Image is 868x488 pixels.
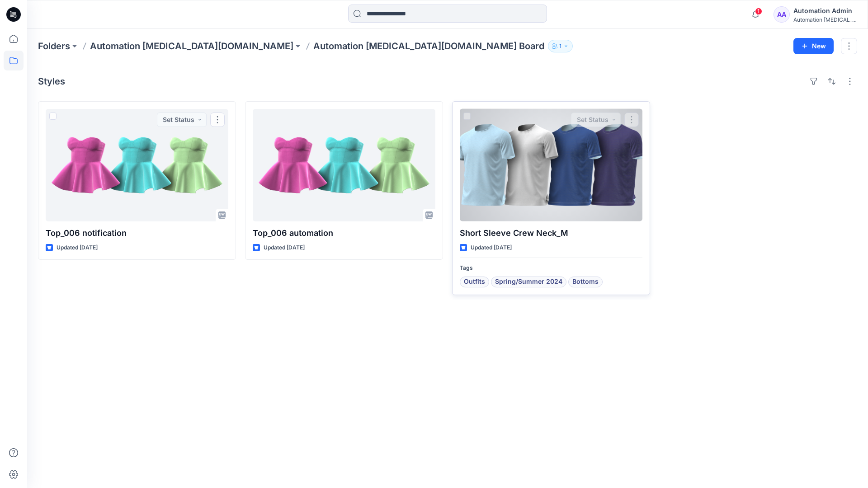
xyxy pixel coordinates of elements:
p: Top_006 automation [253,227,435,239]
p: 1 [559,41,561,51]
p: Updated [DATE] [57,243,98,253]
span: Outfits [464,277,485,287]
a: Automation [MEDICAL_DATA][DOMAIN_NAME] [90,40,293,52]
p: Updated [DATE] [471,243,512,253]
div: AA [774,6,790,23]
div: Automation Admin [793,5,857,16]
p: Tags [460,263,642,273]
p: Automation [MEDICAL_DATA][DOMAIN_NAME] Board [313,40,544,52]
a: Folders [38,40,70,52]
span: Bottoms [572,277,599,287]
h4: Styles [38,76,65,87]
p: Short Sleeve Crew Neck_M [460,227,642,239]
a: Top_006 automation [253,109,435,221]
p: Top_006 notification [46,227,228,239]
button: New [793,38,834,54]
div: Automation [MEDICAL_DATA]... [793,16,857,23]
a: Short Sleeve Crew Neck_M [460,109,642,221]
a: Top_006 notification [46,109,228,221]
p: Updated [DATE] [264,243,305,253]
button: 1 [548,40,573,52]
span: 1 [755,8,762,15]
span: Spring/Summer 2024 [495,277,562,287]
